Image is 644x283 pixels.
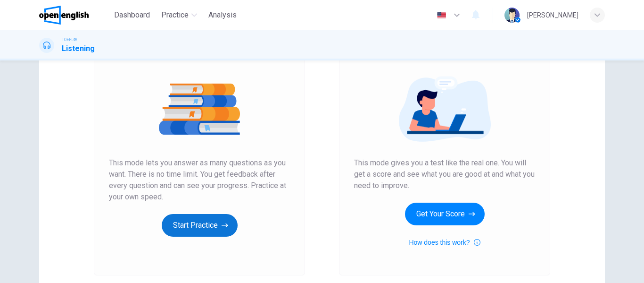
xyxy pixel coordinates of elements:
[354,157,535,191] span: This mode gives you a test like the real one. You will get a score and see what you are good at a...
[39,6,110,25] a: OpenEnglish logo
[62,43,95,54] h1: Listening
[409,237,480,248] button: How does this work?
[208,9,237,21] span: Analysis
[110,7,154,24] button: Dashboard
[527,9,578,21] div: [PERSON_NAME]
[504,8,520,23] img: Profile picture
[157,7,201,24] button: Practice
[62,36,77,43] span: TOEFL®
[114,9,150,21] span: Dashboard
[161,9,189,21] span: Practice
[205,7,240,24] button: Analysis
[436,12,447,19] img: en
[39,6,89,25] img: OpenEnglish logo
[162,214,238,237] button: Start Practice
[109,157,290,203] span: This mode lets you answer as many questions as you want. There is no time limit. You get feedback...
[405,203,485,225] button: Get Your Score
